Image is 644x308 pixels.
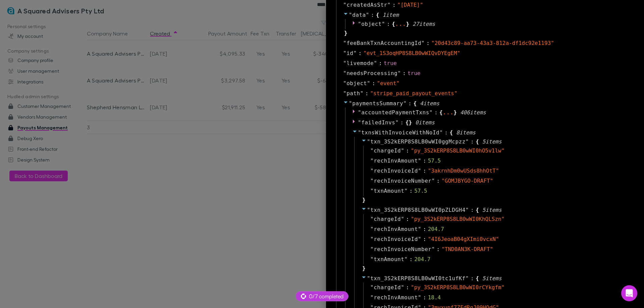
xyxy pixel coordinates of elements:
span: " [401,284,404,291]
span: " [370,236,374,242]
span: rechInvoiceId [374,167,418,175]
span: " stripe_paid_payout_events " [370,90,457,97]
span: " GOMJBYGO-DRAFT " [441,178,493,184]
span: " [370,246,374,252]
div: true [408,69,421,77]
span: " [343,50,346,56]
span: " [370,158,374,164]
span: " [401,147,404,154]
span: { [413,100,417,108]
span: " [343,2,346,8]
div: 204.7 [414,255,430,263]
span: txnsWithInvoiceWithNoId [361,129,439,136]
span: { [392,20,395,28]
span: 5 item s [482,138,502,145]
span: 1 item [383,12,399,18]
span: : [437,245,440,253]
span: " [404,256,408,262]
span: " [343,60,346,66]
span: " [358,21,361,27]
span: " 4I6JeoaB04gXImi0vcxN " [428,236,499,242]
span: " [418,226,421,232]
span: path [346,89,360,98]
span: " [395,119,398,126]
span: : [471,138,474,146]
span: " [374,60,377,66]
span: { [439,109,443,117]
div: ... [395,22,406,25]
span: paymentsSummary [352,100,403,107]
span: " [343,80,346,86]
span: " [358,129,361,136]
span: : [471,274,474,283]
span: : [387,20,390,28]
span: chargeId [374,215,401,223]
span: : [423,167,426,175]
span: chargeId [374,284,401,292]
span: " [387,2,391,8]
span: " [343,40,346,46]
span: 4 item s [420,100,439,107]
span: " evt_1S3oqHP8S8LB0wWIQvDYEgEM " [363,50,460,56]
span: : [423,225,426,233]
span: createdAsStr [346,1,387,9]
span: object [346,79,367,87]
span: " [418,236,421,242]
div: 57.5 [414,187,427,195]
span: txn_3S2kERP8S8LB0wWI0ggMcpzz [370,138,466,145]
div: 18.4 [428,294,441,302]
span: " py_3S2kERP8S8LB0wWI0rCYkgfm " [411,284,504,291]
span: " py_3S2kERP8S8LB0wWI0hO5v1lw " [411,147,504,154]
span: } [409,119,412,127]
span: 5 item s [482,207,502,213]
span: { [476,206,479,214]
span: " [343,90,346,97]
span: " [349,12,352,18]
span: failedInvs [361,119,395,126]
span: " [367,275,370,282]
span: " [360,90,364,97]
span: " [418,158,421,164]
span: " [429,109,433,116]
span: : [371,11,374,19]
span: } [361,196,366,204]
span: 0 item s [415,119,435,126]
span: " [370,168,374,174]
span: " [358,119,361,126]
span: " [431,178,435,184]
span: : [471,206,474,214]
span: : [365,89,369,98]
span: " [466,275,469,282]
span: rechInvoiceNumber [374,245,431,253]
span: : [406,147,409,155]
span: { [449,129,453,137]
span: " TND0AN3K-DRAFT " [441,246,493,252]
span: " [367,138,370,145]
span: " [403,100,407,107]
span: " [382,21,385,27]
span: chargeId [374,147,401,155]
span: : [392,1,396,9]
span: : [359,49,362,57]
span: " [404,188,408,194]
span: object [361,21,382,27]
span: " [370,256,374,262]
span: " py_3S2kERP8S8LB0wWI0KhQLSzn " [411,216,504,222]
span: { [376,11,379,19]
span: " [431,246,435,252]
span: : [402,69,406,77]
span: : [423,235,426,243]
span: " [370,226,374,232]
span: " [370,284,374,291]
span: : [408,100,412,108]
span: rechInvAmount [374,225,418,233]
span: { [406,119,409,127]
span: " [466,207,469,213]
span: " [366,12,369,18]
span: " [349,100,352,107]
span: " event " [377,80,399,86]
span: { [476,274,479,283]
span: " [358,109,361,116]
span: txnAmount [374,255,404,263]
span: 406 item s [460,109,486,116]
